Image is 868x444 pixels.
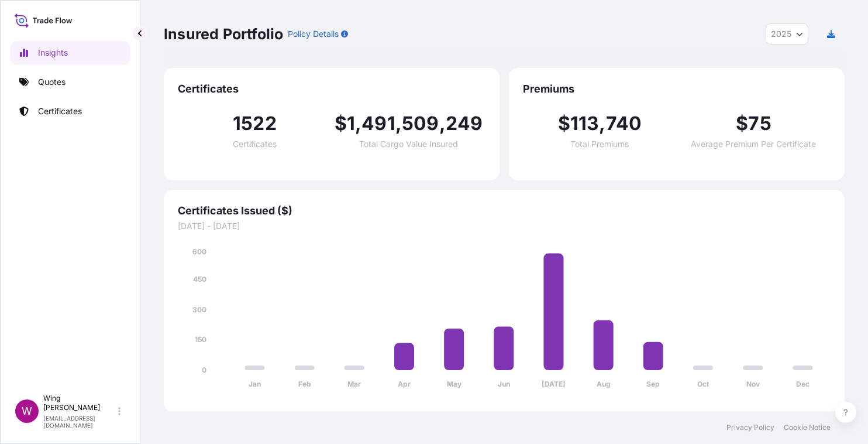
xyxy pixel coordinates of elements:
[748,114,771,133] span: 75
[359,140,458,148] span: Total Cargo Value Insured
[446,114,483,133] span: 249
[192,247,206,256] tspan: 600
[10,70,130,94] a: Quotes
[202,366,206,374] tspan: 0
[523,82,831,96] span: Premiums
[192,305,206,314] tspan: 300
[38,47,68,59] p: Insights
[691,140,817,148] span: Average Premium Per Certificate
[402,114,439,133] span: 509
[233,140,277,148] span: Certificates
[447,380,462,389] tspan: May
[178,82,485,96] span: Certificates
[570,114,600,133] span: 113
[766,23,808,45] button: Year Selector
[646,380,660,389] tspan: Sep
[771,28,791,40] span: 2025
[22,405,32,417] span: W
[38,105,82,117] p: Certificates
[43,394,116,412] p: Wing [PERSON_NAME]
[43,415,116,429] p: [EMAIL_ADDRESS][DOMAIN_NAME]
[164,25,283,43] p: Insured Portfolio
[542,380,566,389] tspan: [DATE]
[233,114,277,133] span: 1522
[193,275,206,284] tspan: 450
[38,76,66,88] p: Quotes
[195,336,206,344] tspan: 150
[335,114,347,133] span: $
[249,380,261,389] tspan: Jan
[726,423,774,432] a: Privacy Policy
[746,380,760,389] tspan: Nov
[784,423,831,432] a: Cookie Notice
[571,140,629,148] span: Total Premiums
[796,380,810,389] tspan: Dec
[355,114,361,133] span: ,
[606,114,642,133] span: 740
[10,100,130,123] a: Certificates
[347,380,361,389] tspan: Mar
[395,114,402,133] span: ,
[697,380,709,389] tspan: Oct
[288,28,339,40] p: Policy Details
[498,380,510,389] tspan: Jun
[178,204,831,218] span: Certificates Issued ($)
[398,380,411,389] tspan: Apr
[736,114,748,133] span: $
[600,114,606,133] span: ,
[558,114,570,133] span: $
[347,114,355,133] span: 1
[597,380,611,389] tspan: Aug
[298,380,311,389] tspan: Feb
[10,41,130,64] a: Insights
[361,114,395,133] span: 491
[439,114,446,133] span: ,
[178,220,831,232] span: [DATE] - [DATE]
